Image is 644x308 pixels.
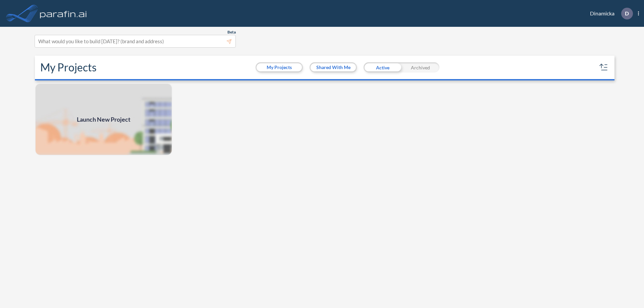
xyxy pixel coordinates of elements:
[257,63,302,71] button: My Projects
[35,83,172,156] img: add
[598,62,609,73] button: sort
[227,29,236,35] span: Beta
[580,8,639,19] div: Dinamicka
[39,7,88,20] img: logo
[40,61,97,74] h2: My Projects
[77,115,130,124] span: Launch New Project
[625,10,629,16] p: D
[401,62,439,72] div: Archived
[364,62,401,72] div: Active
[311,63,356,71] button: Shared With Me
[35,83,172,156] a: Launch New Project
